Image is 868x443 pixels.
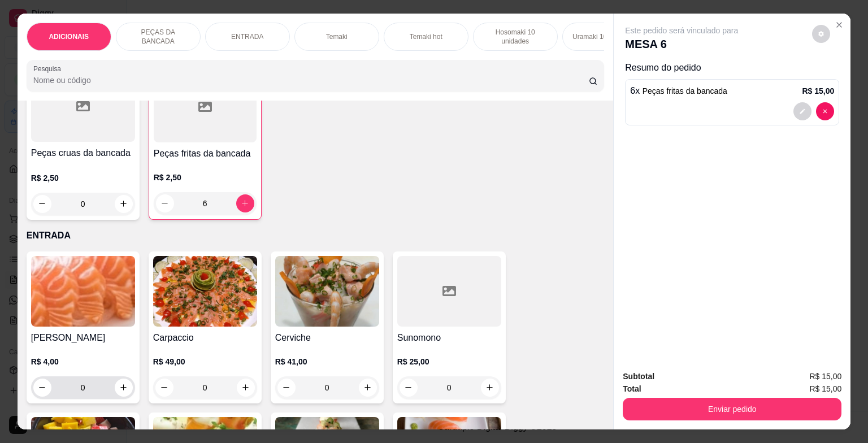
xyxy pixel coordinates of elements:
[400,379,418,397] button: decrease-product-quantity
[623,372,654,381] strong: Subtotal
[115,195,133,213] button: increase-product-quantity
[33,379,51,397] button: decrease-product-quantity
[572,32,636,41] p: Uramaki 10 unidades
[397,356,501,367] p: R$ 25,00
[31,146,135,160] h4: Peças cruas da bancada
[277,379,296,397] button: decrease-product-quantity
[153,331,257,345] h4: Carpaccio
[326,32,348,41] p: Temaki
[154,172,257,183] p: R$ 2,50
[623,384,641,393] strong: Total
[153,356,257,367] p: R$ 49,00
[236,194,254,212] button: increase-product-quantity
[625,61,839,75] p: Resumo do pedido
[153,256,257,327] img: product-image
[231,32,263,41] p: ENTRADA
[49,32,89,41] p: ADICIONAIS
[33,75,589,86] input: Pesquisa
[643,86,727,95] span: Peças fritas da bancada
[410,32,442,41] p: Temaki hot
[275,331,379,345] h4: Cerviche
[481,379,499,397] button: increase-product-quantity
[31,356,135,367] p: R$ 4,00
[31,172,135,184] p: R$ 2,50
[237,379,255,397] button: increase-product-quantity
[275,256,379,327] img: product-image
[33,64,65,73] label: Pesquisa
[816,102,834,120] button: decrease-product-quantity
[397,331,501,345] h4: Sunomono
[31,256,135,327] img: product-image
[793,102,811,120] button: decrease-product-quantity
[809,370,841,383] span: R$ 15,00
[625,36,738,52] p: MESA 6
[812,25,830,43] button: decrease-product-quantity
[630,84,727,98] p: 6 x
[156,194,174,212] button: decrease-product-quantity
[31,331,135,345] h4: [PERSON_NAME]
[623,398,841,420] button: Enviar pedido
[625,25,738,36] p: Este pedido será vinculado para
[359,379,377,397] button: increase-product-quantity
[154,147,257,160] h4: Peças fritas da bancada
[809,383,841,395] span: R$ 15,00
[115,379,133,397] button: increase-product-quantity
[802,85,834,97] p: R$ 15,00
[33,195,51,213] button: decrease-product-quantity
[27,229,605,242] p: ENTRADA
[155,379,173,397] button: decrease-product-quantity
[275,356,379,367] p: R$ 41,00
[830,16,848,34] button: Close
[483,28,548,46] p: Hosomaki 10 unidades
[125,28,191,46] p: PEÇAS DA BANCADA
